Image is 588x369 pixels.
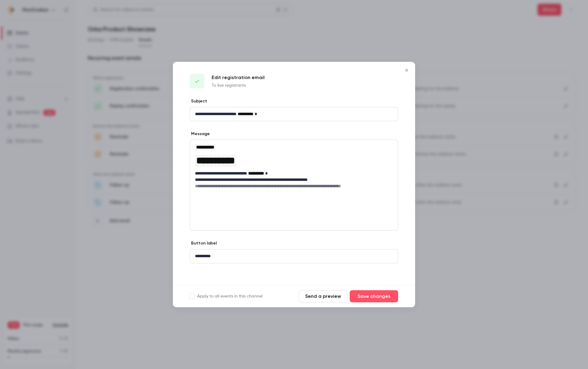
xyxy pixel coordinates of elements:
p: To live registrants [212,82,265,88]
div: editor [190,107,398,121]
button: Send a preview [299,290,347,302]
label: Button label [190,240,217,246]
label: Subject [190,98,207,104]
button: Close [401,64,413,76]
div: editor [190,249,398,263]
label: Message [190,131,210,137]
button: Save changes [350,290,398,302]
label: Apply to all events in this channel [190,293,263,299]
div: editor [190,140,398,193]
p: Edit registration email [212,74,265,81]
